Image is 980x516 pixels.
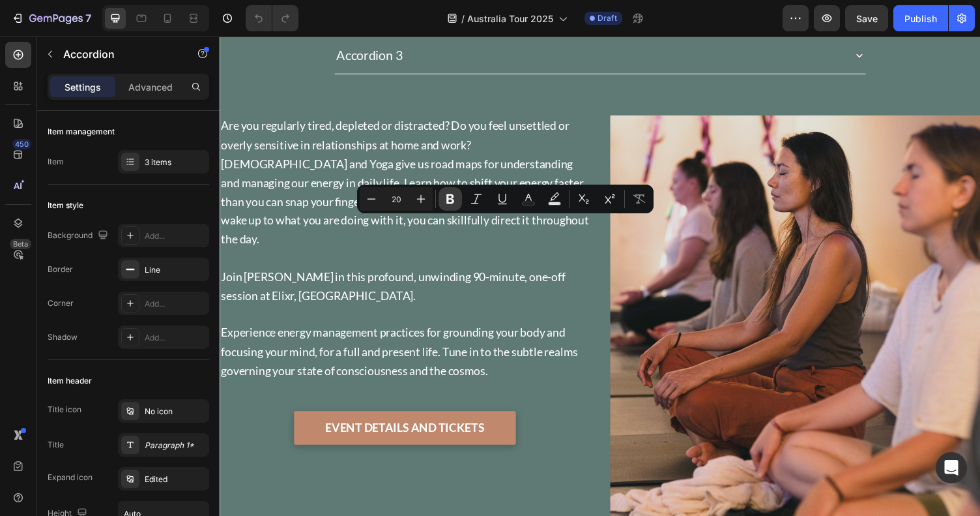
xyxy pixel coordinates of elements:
div: Item header [48,375,92,387]
span: Australia Tour 2025 [467,12,553,25]
p: Advanced [128,80,173,94]
p: 7 [85,10,91,26]
div: Border [48,264,73,275]
div: Title [48,439,64,451]
span: Save [856,13,878,24]
div: Item [48,156,64,168]
div: Add... [145,298,206,310]
div: Beta [10,239,31,249]
div: Item style [48,200,83,211]
img: gempages_501846031424553952-f4c221e0-bf1d-474c-96fd-21ce247bed6c.png [401,81,782,511]
div: Open Intercom Messenger [936,452,967,483]
div: 3 items [145,157,206,168]
div: No icon [145,406,206,417]
p: Settings [65,80,101,94]
div: Publish [904,12,937,25]
p: Accordion [63,46,174,62]
div: Edited [145,474,206,485]
button: 7 [5,5,97,31]
div: 450 [12,139,31,149]
span: / [461,12,465,25]
div: Add... [145,230,206,242]
div: Item management [48,126,115,138]
span: Draft [598,12,617,24]
div: Line [145,264,206,276]
div: Editor contextual toolbar [357,185,654,213]
div: Corner [48,297,74,309]
div: Paragraph 1* [145,440,206,451]
div: Expand icon [48,472,93,483]
div: Background [48,227,111,245]
div: Title icon [48,404,81,416]
div: Undo/Redo [246,5,298,31]
button: Save [845,5,888,31]
div: Add... [145,332,206,344]
div: Shadow [48,331,78,343]
button: Publish [893,5,948,31]
iframe: Design area [220,37,980,516]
